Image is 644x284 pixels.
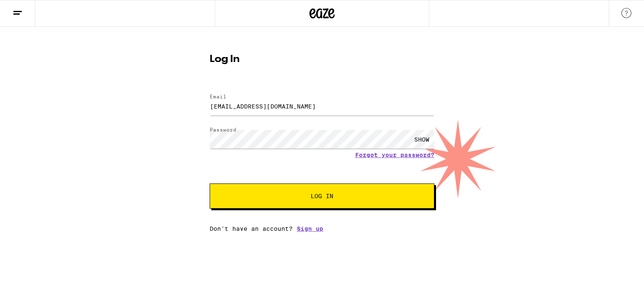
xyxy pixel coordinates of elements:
span: Log In [311,193,333,199]
a: Sign up [297,225,323,232]
label: Password [210,127,236,132]
a: Forgot your password? [355,152,434,158]
input: Email [210,97,434,116]
label: Email [210,94,226,99]
div: SHOW [409,130,434,149]
div: Don't have an account? [210,225,434,232]
button: Log In [210,183,434,209]
h1: Log In [210,54,434,65]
